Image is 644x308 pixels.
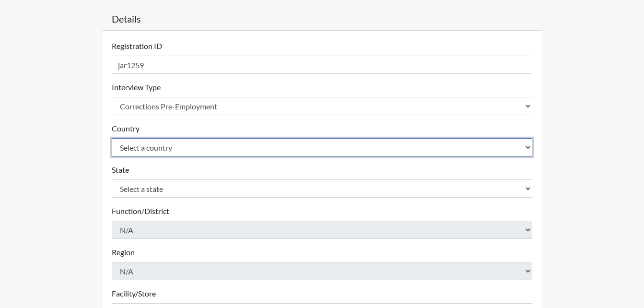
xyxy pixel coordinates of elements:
[112,82,161,93] label: Interview Type
[102,7,542,31] h5: Details
[112,123,140,134] label: Country
[112,40,162,52] label: Registration ID
[112,56,533,74] input: Insert a Registration ID, which needs to be a unique alphanumeric value for each interviewee
[112,247,135,258] label: Region
[112,205,169,217] label: Function/District
[112,164,129,176] label: State
[112,288,156,299] label: Facility/Store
